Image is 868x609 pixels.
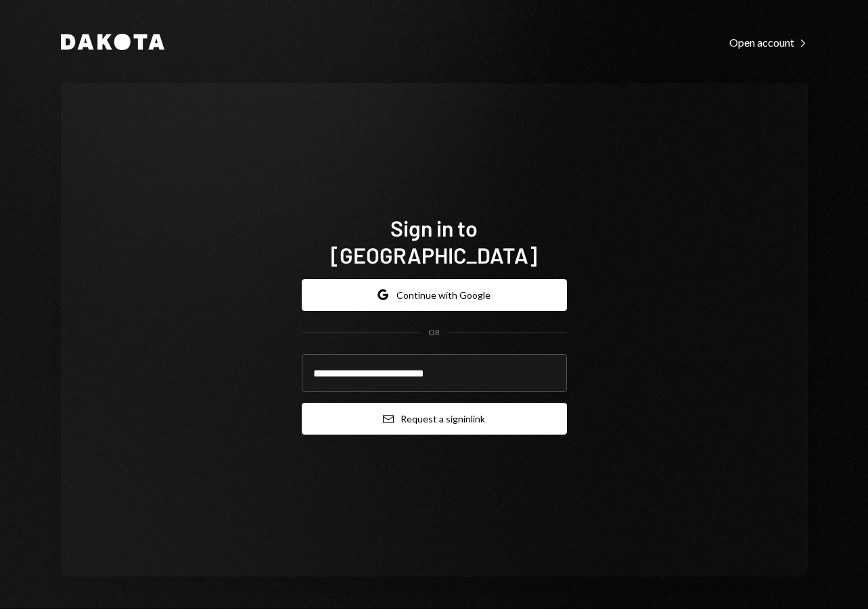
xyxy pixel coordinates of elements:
a: Open account [729,34,808,49]
button: Continue with Google [302,279,567,311]
div: OR [428,327,440,339]
h1: Sign in to [GEOGRAPHIC_DATA] [302,214,567,268]
div: Open account [729,36,808,49]
button: Request a signinlink [302,403,567,435]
